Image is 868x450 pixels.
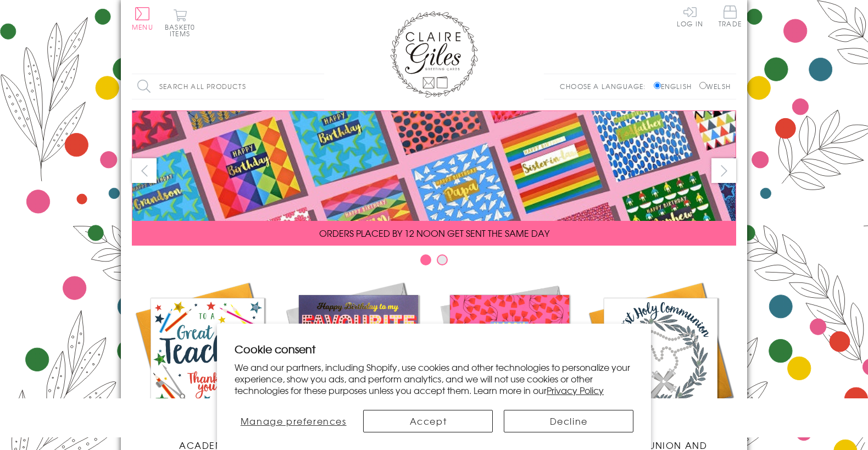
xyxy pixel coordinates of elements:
[132,158,157,183] button: prev
[420,254,431,265] button: Carousel Page 1 (Current Slide)
[132,22,153,32] span: Menu
[165,9,195,37] button: Basket0 items
[654,82,661,89] input: English
[241,414,347,427] span: Manage preferences
[132,74,324,99] input: Search all products
[132,7,153,30] button: Menu
[235,410,352,432] button: Manage preferences
[235,341,633,357] h2: Cookie consent
[390,11,478,98] img: Claire Giles Greetings Cards
[699,82,706,89] input: Welsh
[677,5,703,27] a: Log In
[319,226,549,240] span: ORDERS PLACED BY 12 NOON GET SENT THE SAME DAY
[560,81,652,91] p: Choose a language:
[132,254,736,271] div: Carousel Pagination
[547,384,604,397] a: Privacy Policy
[654,81,697,91] label: English
[504,410,633,432] button: Decline
[719,5,742,27] span: Trade
[437,254,448,265] button: Carousel Page 2
[363,410,493,432] button: Accept
[313,74,324,99] input: Search
[699,81,731,91] label: Welsh
[170,22,195,38] span: 0 items
[719,5,742,29] a: Trade
[711,158,736,183] button: next
[235,362,633,396] p: We and our partners, including Shopify, use cookies and other technologies to personalize your ex...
